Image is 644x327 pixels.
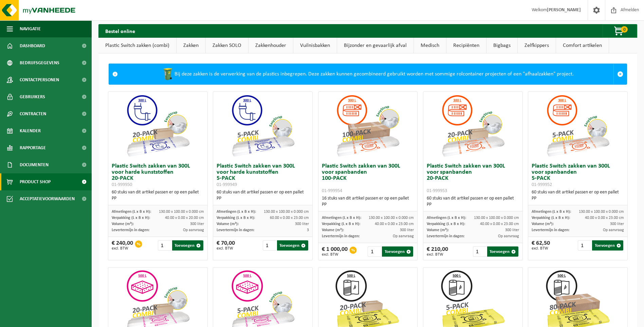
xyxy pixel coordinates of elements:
div: € 70,00 [217,240,235,251]
a: Sluit melding [613,64,627,84]
span: Afmetingen (L x B x H): [532,210,571,214]
div: € 240,00 [112,240,133,251]
img: WB-0240-HPE-GN-50.png [161,67,174,81]
span: Levertermijn in dagen: [217,228,254,232]
div: 60 stuks van dit artikel passen er op een pallet [217,189,309,202]
div: PP [217,195,309,202]
div: € 62,50 [532,240,550,251]
span: Volume (m³): [217,222,239,226]
img: 01-999953 [439,92,507,160]
a: Medisch [414,38,446,53]
span: Verpakking (L x B x H): [217,216,255,220]
span: Volume (m³): [322,228,344,232]
span: 01-999950 [112,182,132,187]
input: 1 [473,246,486,257]
h3: Plastic Switch zakken van 300L voor spanbanden 20-PACK [427,163,519,194]
span: Levertermijn in dagen: [427,234,464,238]
a: Comfort artikelen [556,38,609,53]
span: 130.00 x 100.00 x 0.000 cm [264,210,309,214]
img: 01-999950 [124,92,192,160]
span: excl. BTW [427,253,448,257]
div: PP [112,195,204,202]
h3: Plastic Switch zakken van 300L voor spanbanden 5-PACK [532,163,624,188]
div: Bij deze zakken is de verwerking van de plastics inbegrepen. Deze zakken kunnen gecombineerd gebr... [121,64,613,84]
span: 300 liter [295,222,309,226]
span: 300 liter [610,222,624,226]
div: 60 stuks van dit artikel passen er op een pallet [532,189,624,202]
span: Op aanvraag [498,234,519,238]
div: PP [532,195,624,202]
button: Toevoegen [487,246,518,257]
input: 1 [158,240,171,251]
div: 60 stuks van dit artikel passen er op een pallet [112,189,204,202]
span: 130.00 x 100.00 x 0.000 cm [369,216,414,220]
span: 40.00 x 0.00 x 23.00 cm [585,216,624,220]
span: Levertermijn in dagen: [322,234,360,238]
div: PP [427,202,519,208]
a: Zakken [177,38,205,53]
span: 01-999954 [322,188,342,193]
span: Afmetingen (L x B x H): [112,210,151,214]
span: Afmetingen (L x B x H): [322,216,361,220]
div: PP [322,202,414,208]
input: 1 [368,246,381,257]
span: Navigatie [20,20,41,37]
a: Vuilnisbakken [293,38,337,53]
span: Levertermijn in dagen: [532,228,569,232]
a: Plastic Switch zakken (combi) [98,38,176,53]
h3: Plastic Switch zakken van 300L voor harde kunststoffen 5-PACK [217,163,309,188]
h3: Plastic Switch zakken van 300L voor harde kunststoffen 20-PACK [112,163,204,188]
div: 60 stuks van dit artikel passen er op een pallet [427,195,519,208]
button: Toevoegen [277,240,308,251]
a: Recipiënten [446,38,486,53]
img: 01-999954 [334,92,402,160]
span: Verpakking (L x B x H): [322,222,360,226]
span: 60.00 x 0.00 x 23.00 cm [270,216,309,220]
span: 300 liter [400,228,414,232]
div: 16 stuks van dit artikel passen er op een pallet [322,195,414,208]
span: Op aanvraag [603,228,624,232]
span: Verpakking (L x B x H): [112,216,150,220]
span: 01-999949 [217,182,237,187]
h2: Bestel online [98,24,142,37]
span: Acceptatievoorwaarden [20,190,75,207]
span: Bedrijfsgegevens [20,54,59,71]
span: 40.00 x 0.00 x 20.00 cm [165,216,204,220]
span: excl. BTW [532,246,550,251]
span: Contactpersonen [20,71,59,88]
span: Afmetingen (L x B x H): [427,216,466,220]
span: Documenten [20,156,49,173]
span: 130.00 x 100.00 x 0.000 cm [579,210,624,214]
span: Kalender [20,122,41,139]
span: Volume (m³): [112,222,134,226]
span: 40.00 x 0.00 x 23.00 cm [375,222,414,226]
span: Volume (m³): [532,222,554,226]
img: 01-999952 [544,92,612,160]
button: Toevoegen [592,240,623,251]
strong: [PERSON_NAME] [547,7,581,13]
span: Verpakking (L x B x H): [532,216,570,220]
span: Levertermijn in dagen: [112,228,149,232]
span: Gebruikers [20,88,45,105]
button: Toevoegen [172,240,203,251]
span: 40.00 x 0.00 x 23.00 cm [480,222,519,226]
a: Zakkenhouder [249,38,293,53]
div: € 1 000,00 [322,246,348,257]
input: 1 [578,240,591,251]
span: 01-999953 [427,188,447,193]
span: Dashboard [20,37,45,54]
a: Bijzonder en gevaarlijk afval [337,38,413,53]
span: 130.00 x 100.00 x 0.000 cm [474,216,519,220]
input: 1 [263,240,276,251]
span: 3 [307,228,309,232]
span: Product Shop [20,173,51,190]
a: Zakken SOLO [206,38,248,53]
button: 0 [603,24,637,38]
span: Afmetingen (L x B x H): [217,210,256,214]
a: Zelfkippers [518,38,556,53]
button: Toevoegen [382,246,413,257]
span: 300 liter [190,222,204,226]
h3: Plastic Switch zakken van 300L voor spanbanden 100-PACK [322,163,414,194]
span: excl. BTW [217,246,235,251]
span: excl. BTW [112,246,133,251]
